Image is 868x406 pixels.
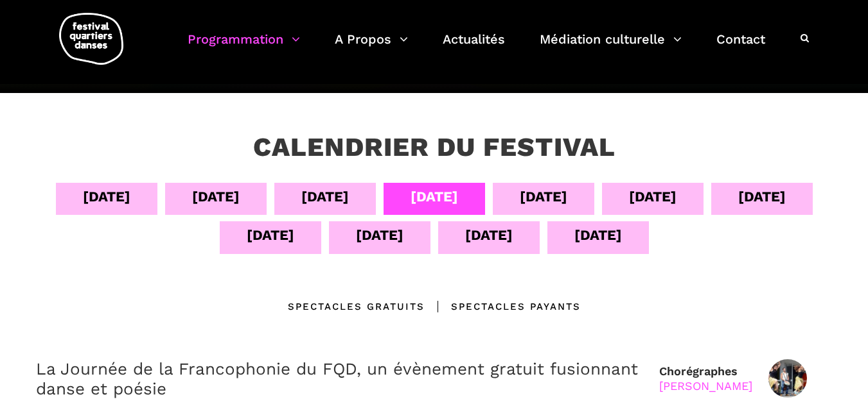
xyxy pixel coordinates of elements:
h3: Calendrier du festival [253,131,616,164]
div: [DATE] [192,185,240,208]
div: [DATE] [629,185,677,208]
div: [DATE] [356,224,403,246]
a: La Journée de la Francophonie du FQD, un évènement gratuit fusionnant danse et poésie [36,359,638,398]
div: [DATE] [83,185,130,208]
div: [DATE] [574,224,622,246]
a: Programmation [188,28,300,66]
div: [DATE] [520,185,567,208]
div: [DATE] [411,185,458,208]
div: Spectacles Payants [425,299,581,314]
div: [PERSON_NAME] [659,378,752,393]
a: Actualités [443,28,505,66]
img: logo-fqd-med [59,13,123,65]
div: [DATE] [738,185,786,208]
a: A Propos [335,28,408,66]
div: [DATE] [465,224,513,246]
div: [DATE] [247,224,294,246]
a: Médiation culturelle [540,28,682,66]
div: [DATE] [301,185,349,208]
a: Contact [716,28,765,66]
div: Spectacles gratuits [288,299,425,314]
div: Chorégraphes [659,364,752,394]
img: DSC_1211TaafeFanga2017 [768,359,807,398]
